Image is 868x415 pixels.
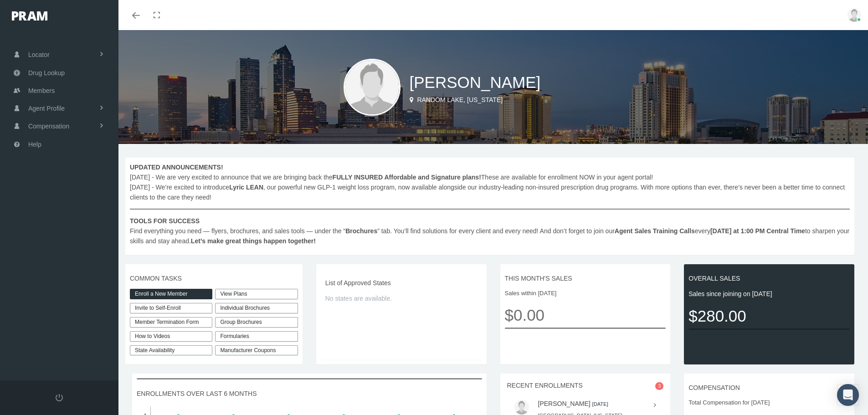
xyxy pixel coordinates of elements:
[505,273,666,283] span: THIS MONTH'S SALES
[688,273,850,283] span: OVERALL SALES
[28,118,69,135] span: Compensation
[345,227,377,235] b: Brochures
[215,303,298,313] div: Individual Brochures
[130,345,212,356] a: State Availability
[325,278,478,288] span: List of Approved States
[229,184,263,191] b: Lyric LEAN
[28,136,41,153] span: Help
[333,174,481,181] b: FULLY INSURED Affordable and Signature plans!
[410,73,541,91] span: [PERSON_NAME]
[688,383,850,393] span: COMPENSATION
[215,345,298,356] a: Manufacturer Coupons
[688,303,850,328] span: $280.00
[130,303,212,313] a: Invite to Self-Enroll
[215,331,298,342] div: Formularies
[130,317,212,328] a: Member Termination Form
[847,8,861,22] img: user-placeholder.jpg
[130,331,212,342] a: How to Videos
[191,237,316,245] b: Let’s make great things happen together!
[137,389,482,399] span: ENROLLMENTS OVER LAST 6 MONTHS
[710,227,805,235] b: [DATE] at 1:00 PM Central Time
[688,289,850,299] span: Sales since joining on [DATE]
[344,59,401,116] img: user-placeholder.jpg
[507,382,583,389] span: RECENT ENROLLMENTS
[130,273,298,283] span: COMMON TASKS
[28,82,55,99] span: Members
[615,227,695,235] b: Agent Sales Training Calls
[130,162,850,246] span: [DATE] - We are very excited to announce that we are bringing back the These are available for en...
[130,289,212,299] a: Enroll a New Member
[592,401,608,407] small: [DATE]
[28,100,65,117] span: Agent Profile
[505,289,666,298] span: Sales within [DATE]
[688,398,850,407] span: Total Compensation for [DATE]
[514,400,529,415] img: user-placeholder.jpg
[325,293,478,303] span: No states are available.
[215,289,298,299] a: View Plans
[538,400,591,407] a: [PERSON_NAME]
[837,384,859,406] div: Open Intercom Messenger
[655,382,663,390] span: 3
[130,217,200,225] b: TOOLS FOR SUCCESS
[28,46,50,63] span: Locator
[130,164,223,171] b: UPDATED ANNOUNCEMENTS!
[12,11,47,20] img: PRAM_20_x_78.png
[28,64,65,82] span: Drug Lookup
[505,302,666,328] span: $0.00
[417,96,503,103] span: Random Lake, [US_STATE]
[215,317,298,328] div: Group Brochures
